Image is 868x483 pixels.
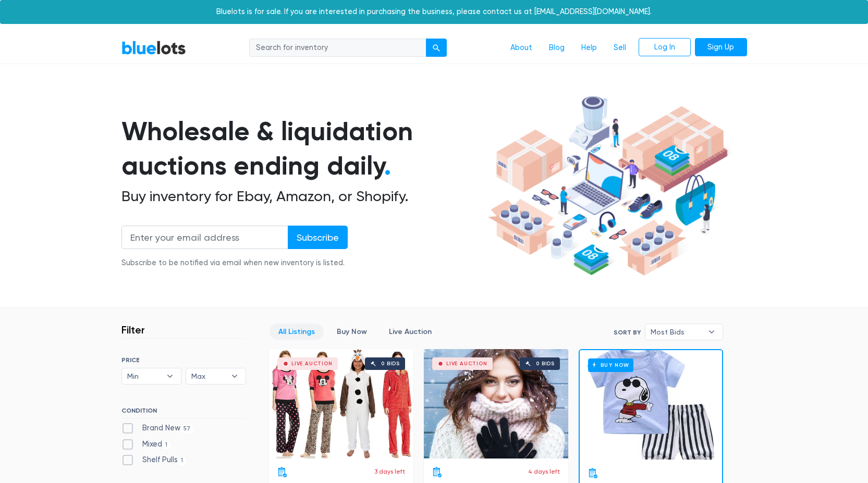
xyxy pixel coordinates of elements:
a: Buy Now [580,350,722,460]
b: ▾ [701,324,723,340]
span: 57 [180,425,194,433]
a: Log In [639,38,691,57]
b: ▾ [224,368,246,384]
label: Sort By [614,328,641,337]
p: 4 days left [528,467,560,476]
span: 1 [178,457,187,465]
h6: CONDITION [121,407,246,418]
a: About [502,38,541,58]
div: 0 bids [381,361,400,366]
div: Subscribe to be notified via email when new inventory is listed. [121,257,348,269]
a: Help [573,38,605,58]
span: Min [127,368,162,384]
label: Mixed [121,439,171,450]
label: Brand New [121,423,194,434]
a: Live Auction 0 bids [269,349,413,459]
span: . [384,150,391,181]
label: Shelf Pulls [121,454,187,466]
img: hero-ee84e7d0318cb26816c560f6b4441b76977f77a177738b4e94f68c95b2b83dbb.png [484,91,731,281]
input: Enter your email address [121,226,288,249]
h6: PRICE [121,356,246,364]
h1: Wholesale & liquidation auctions ending daily [121,114,484,183]
div: Live Auction [446,361,487,366]
a: Sell [605,38,634,58]
div: 0 bids [536,361,555,366]
a: Buy Now [328,324,376,340]
h2: Buy inventory for Ebay, Amazon, or Shopify. [121,188,484,205]
a: BlueLots [121,40,186,55]
input: Subscribe [288,226,348,249]
span: 1 [162,441,171,449]
span: Max [191,368,226,384]
div: Live Auction [291,361,333,366]
a: Sign Up [695,38,747,57]
a: Live Auction 0 bids [424,349,568,459]
b: ▾ [159,368,181,384]
a: Blog [541,38,573,58]
a: All Listings [270,324,324,340]
a: Live Auction [380,324,441,340]
input: Search for inventory [249,39,426,57]
h6: Buy Now [588,358,633,371]
p: 3 days left [374,467,405,476]
span: Most Bids [651,324,703,340]
h3: Filter [121,324,145,336]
